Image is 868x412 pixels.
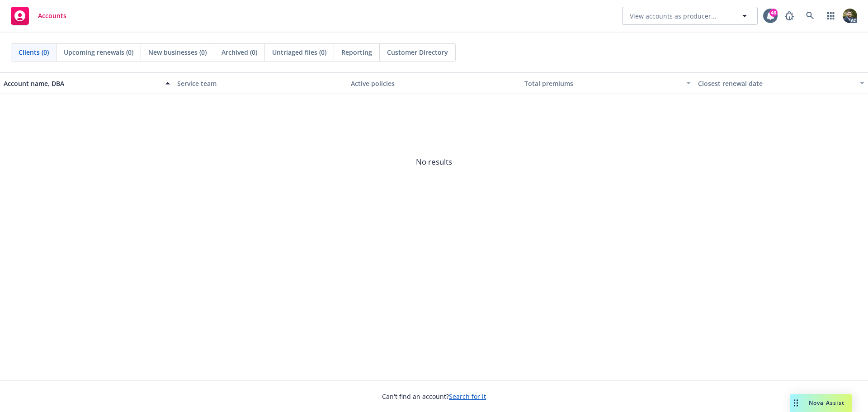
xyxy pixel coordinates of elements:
span: View accounts as producer... [630,11,717,21]
div: Service team [177,79,344,88]
span: Can't find an account? [382,392,486,401]
div: Active policies [351,79,517,88]
a: Accounts [7,3,70,28]
a: Switch app [822,7,840,25]
button: Total premiums [521,72,694,94]
button: Nova Assist [790,394,852,412]
span: Customer Directory [387,47,448,57]
a: Search for it [449,392,486,401]
span: Nova Assist [809,399,844,407]
span: Reporting [341,47,372,57]
a: Search [801,7,819,25]
span: Clients (0) [19,47,49,57]
div: Drag to move [790,394,802,412]
img: photo [843,9,857,23]
button: View accounts as producer... [622,7,758,25]
div: 46 [769,9,778,17]
span: New businesses (0) [148,47,207,57]
div: Account name, DBA [4,79,160,88]
span: Accounts [38,12,66,19]
div: Closest renewal date [698,79,854,88]
span: Upcoming renewals (0) [64,47,133,57]
button: Closest renewal date [694,72,868,94]
button: Service team [174,72,347,94]
a: Report a Bug [780,7,798,25]
span: Untriaged files (0) [272,47,326,57]
button: Active policies [347,72,521,94]
div: Total premiums [524,79,681,88]
span: Archived (0) [222,47,257,57]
